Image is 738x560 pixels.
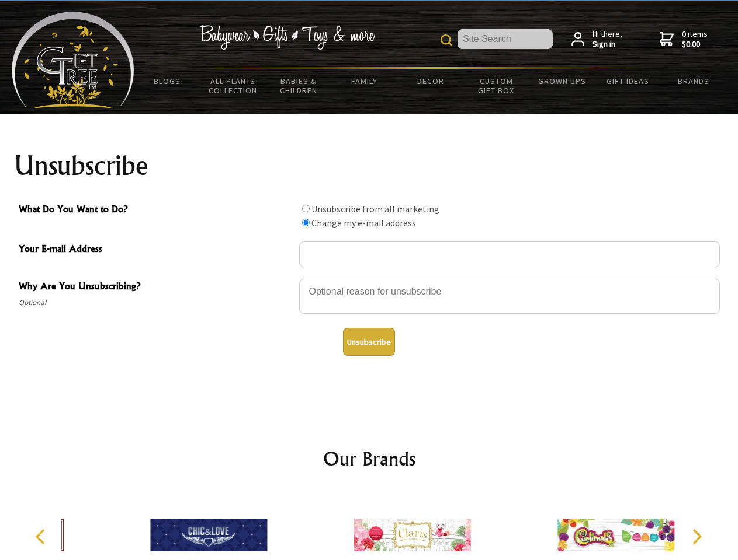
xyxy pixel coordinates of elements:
h1: Unsubscribe [14,152,725,180]
span: Optional [19,296,293,310]
strong: $0.00 [682,39,708,50]
a: Babies & Children [266,69,332,103]
img: Babyware - Gifts - Toys and more... [12,12,134,108]
a: Brands [661,69,727,93]
a: 0 items$0.00 [660,29,708,50]
button: Unsubscribe [343,328,395,356]
a: Family [332,69,398,93]
label: Change my e-mail address [311,217,416,229]
a: Custom Gift Box [463,69,529,103]
span: Why Are You Unsubscribing? [19,279,293,296]
img: product search [441,34,452,46]
strong: Sign in [593,39,622,50]
a: Grown Ups [529,69,595,93]
a: Hi there,Sign in [571,29,622,50]
a: All Plants Collection [200,69,266,103]
label: Unsubscribe from all marketing [311,203,439,215]
a: Decor [397,69,463,93]
img: Babywear - Gifts - Toys & more [200,25,375,50]
textarea: Why Are You Unsubscribing? [299,279,720,314]
h2: Our Brands [23,444,715,473]
span: Your E-mail Address [19,242,293,258]
input: Your E-mail Address [299,242,720,267]
input: What Do You Want to Do? [302,205,310,212]
button: Previous [29,524,55,549]
span: What Do You Want to Do? [19,202,293,219]
span: Hi there, [593,29,622,50]
span: 0 items [682,29,708,50]
button: Next [684,524,709,549]
input: Site Search [458,29,553,49]
a: BLOGS [134,69,200,93]
input: What Do You Want to Do? [302,219,310,226]
a: Gift Ideas [595,69,661,93]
